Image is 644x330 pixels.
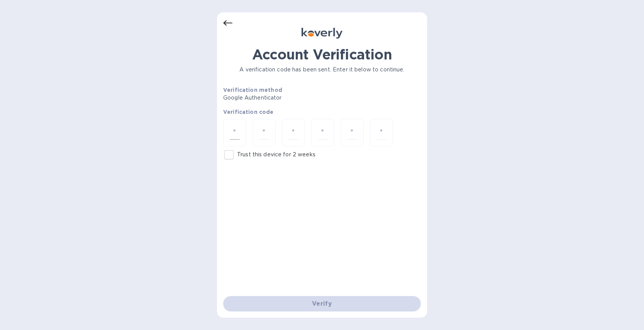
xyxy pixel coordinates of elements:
p: A verification code has been sent. Enter it below to continue. [223,66,421,74]
p: Trust this device for 2 weeks [237,151,315,159]
h1: Account Verification [223,46,421,63]
p: Verification code [223,108,421,116]
p: Google Authenticator [223,94,341,102]
b: Verification method [223,87,282,93]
